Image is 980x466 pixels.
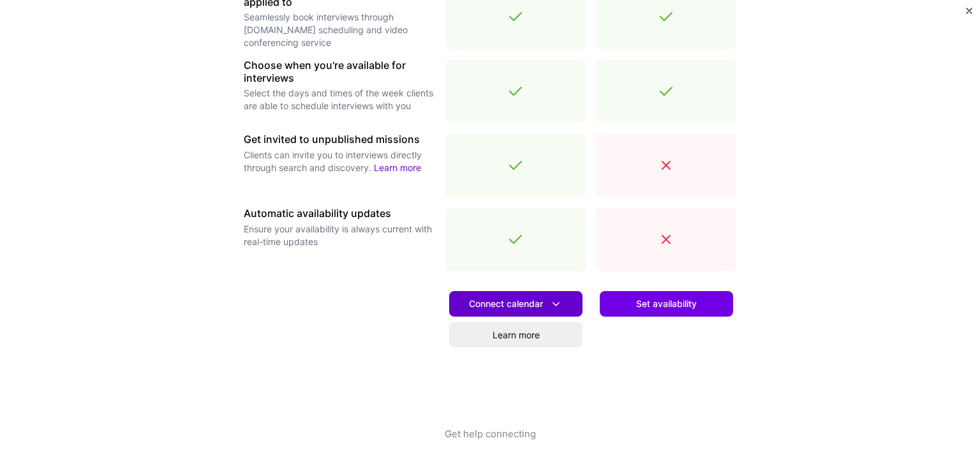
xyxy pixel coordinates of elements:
p: Seamlessly book interviews through [DOMAIN_NAME] scheduling and video conferencing service [244,11,435,49]
p: Clients can invite you to interviews directly through search and discovery. [244,149,435,174]
a: Learn more [374,162,421,173]
i: icon DownArrowWhite [549,297,563,311]
span: Set availability [636,297,697,310]
p: Ensure your availability is always current with real-time updates [244,223,435,248]
a: Learn more [449,322,583,347]
h3: Choose when you're available for interviews [244,59,435,84]
h3: Automatic availability updates [244,207,435,220]
button: Get help connecting [445,427,536,466]
button: Close [966,8,972,21]
h3: Get invited to unpublished missions [244,133,435,146]
button: Connect calendar [449,291,583,317]
span: Connect calendar [469,297,563,311]
button: Set availability [600,291,733,317]
p: Select the days and times of the week clients are able to schedule interviews with you [244,87,435,112]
